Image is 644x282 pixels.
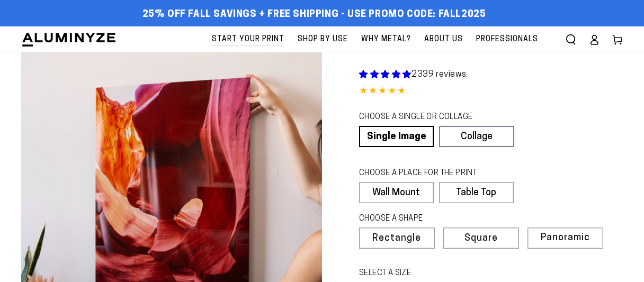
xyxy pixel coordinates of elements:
span: About Us [424,33,463,46]
a: Collage [439,126,514,147]
a: About Us [419,26,468,52]
span: Shop By Use [298,33,348,46]
span: Rectangle [372,234,421,243]
div: 4.84 out of 5.0 stars [359,84,623,99]
legend: CHOOSE A PLACE FOR THE PRINT [359,168,504,179]
legend: SELECT A SIZE [359,268,513,279]
img: Aluminyze [21,32,117,48]
label: Table Top [439,182,514,203]
span: Start Your Print [212,33,284,46]
span: Why Metal? [361,33,411,46]
a: Professionals [471,26,543,52]
label: Wall Mount [359,182,434,203]
legend: CHOOSE A SINGLE OR COLLAGE [359,112,504,123]
a: Why Metal? [356,26,416,52]
span: Panoramic [541,233,590,243]
summary: Search our site [559,28,583,51]
a: Shop By Use [292,26,353,52]
legend: CHOOSE A SHAPE [359,213,505,225]
span: 25% off FALL Savings + Free Shipping - Use Promo Code: FALL2025 [142,9,486,21]
a: Single Image [359,126,434,147]
a: Start Your Print [207,26,290,52]
span: Square [464,234,498,243]
span: Professionals [476,33,538,46]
